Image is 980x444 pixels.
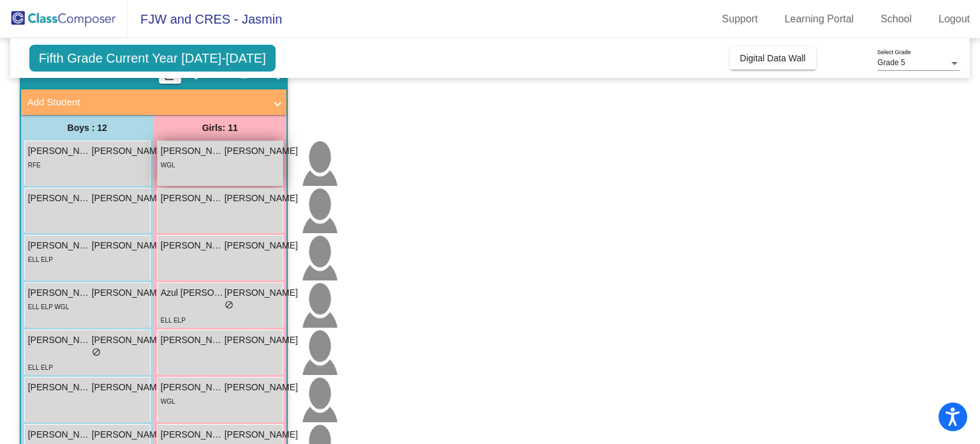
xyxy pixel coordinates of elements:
span: ELL ELP WGL [28,303,69,310]
span: WGL [161,398,175,405]
span: [PERSON_NAME] [28,286,92,300]
span: [PERSON_NAME] [92,192,165,205]
span: [PERSON_NAME] [28,333,92,347]
span: [PERSON_NAME] [161,239,225,252]
span: [PERSON_NAME] [161,333,225,347]
span: [PERSON_NAME] [PERSON_NAME] [28,144,92,158]
span: WGL [161,162,175,169]
span: [PERSON_NAME] [161,144,225,158]
span: ELL ELP [28,364,53,371]
span: RFE [28,162,41,169]
span: do_not_disturb_alt [225,300,234,309]
span: [PERSON_NAME] [225,381,298,394]
a: Logout [928,9,980,29]
a: School [870,9,922,29]
span: do_not_disturb_alt [92,348,101,356]
mat-expansion-panel-header: Add Student [21,89,286,115]
a: Support [712,9,768,29]
span: [PERSON_NAME] [28,192,92,205]
span: [PERSON_NAME] [161,428,225,441]
span: [PERSON_NAME] [161,381,225,394]
span: [PERSON_NAME] [28,428,92,441]
button: Digital Data Wall [730,47,816,70]
span: [PERSON_NAME] [92,428,165,441]
span: [PERSON_NAME] [92,286,165,300]
span: [PERSON_NAME] [225,239,298,252]
span: ELL ELP [28,256,53,263]
span: Grade 5 [877,58,905,67]
span: FJW and CRES - Jasmin [128,9,282,29]
span: [PERSON_NAME] [225,144,298,158]
button: Print Students Details [159,65,181,84]
a: Learning Portal [775,9,865,29]
span: Digital Data Wall [740,53,806,63]
div: Girls: 11 [154,115,286,141]
span: [PERSON_NAME] [225,286,298,300]
span: [PERSON_NAME] [92,239,165,252]
span: [PERSON_NAME] [225,333,298,347]
span: [PERSON_NAME] [92,144,165,158]
span: [PERSON_NAME] [92,333,165,347]
span: [PERSON_NAME] [161,192,225,205]
span: Fifth Grade Current Year [DATE]-[DATE] [29,45,276,72]
span: [PERSON_NAME] [28,239,92,252]
span: [PERSON_NAME] [225,192,298,205]
span: [PERSON_NAME] [225,428,298,441]
mat-panel-title: Add Student [27,95,265,110]
span: [PERSON_NAME] [28,381,92,394]
span: ELL ELP [161,317,186,324]
span: [PERSON_NAME] [92,381,165,394]
span: Azul [PERSON_NAME] [161,286,225,300]
div: Boys : 12 [21,115,154,141]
